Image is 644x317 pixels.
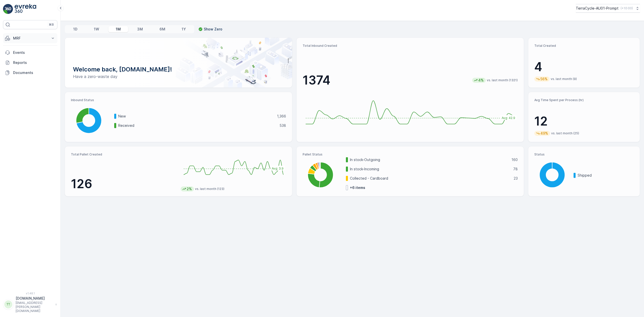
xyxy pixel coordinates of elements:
[576,4,640,13] button: TerraCycle-AU01-Prompt(+10:00)
[576,6,619,11] p: TerraCycle-AU01-Prompt
[159,27,165,32] p: 6M
[534,98,634,102] p: Avg Time Spent per Process (hr)
[186,186,192,191] p: 2%
[551,131,579,135] p: vs. last month (25)
[16,296,53,301] p: [DOMAIN_NAME]
[94,27,99,32] p: 1W
[3,33,57,43] button: MRF
[534,59,634,74] p: 4
[73,73,284,80] p: Have a zero-waste day
[3,48,57,58] a: Events
[137,27,143,32] p: 3M
[118,123,276,128] p: Received
[534,44,634,48] p: Total Created
[303,44,518,48] p: Total Inbound Created
[350,176,510,181] p: Collected - Cardboard
[279,123,286,128] p: 538
[511,157,518,162] p: 160
[204,27,222,32] p: Show Zero
[73,65,284,73] p: Welcome back, [DOMAIN_NAME]!
[195,187,224,191] p: vs. last month (123)
[551,77,577,81] p: vs. last month (9)
[540,131,549,136] p: 49%
[71,176,177,191] p: 126
[3,292,57,295] span: v 1.48.1
[277,114,286,119] p: 1,366
[71,98,286,102] p: Inbound Status
[13,50,55,55] p: Events
[540,76,548,82] p: 56%
[3,296,57,313] button: TT[DOMAIN_NAME][EMAIL_ADDRESS][PERSON_NAME][DOMAIN_NAME]
[16,301,53,313] p: [EMAIL_ADDRESS][PERSON_NAME][DOMAIN_NAME]
[303,152,518,156] p: Pallet Status
[350,185,365,190] p: + 6 items
[49,23,54,27] p: ⌘B
[73,27,77,32] p: 1D
[71,152,177,156] p: Total Pallet Created
[350,157,508,162] p: In stock-Outgoing
[478,78,484,83] p: 4%
[13,60,55,65] p: Reports
[118,114,274,119] p: New
[578,173,634,178] p: Shipped
[621,6,633,10] p: ( +10:00 )
[182,27,186,32] p: 1Y
[13,36,47,41] p: MRF
[303,73,330,88] p: 1374
[514,176,518,181] p: 23
[350,167,510,172] p: In stock-Incoming
[487,78,518,82] p: vs. last month (1321)
[3,58,57,68] a: Reports
[534,152,634,156] p: Status
[4,300,12,308] div: TT
[3,68,57,78] a: Documents
[116,27,121,32] p: 1M
[13,70,55,75] p: Documents
[534,114,634,129] p: 12
[15,4,36,14] img: logo_light-DOdMpM7g.png
[3,4,13,14] img: logo
[513,167,518,172] p: 78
